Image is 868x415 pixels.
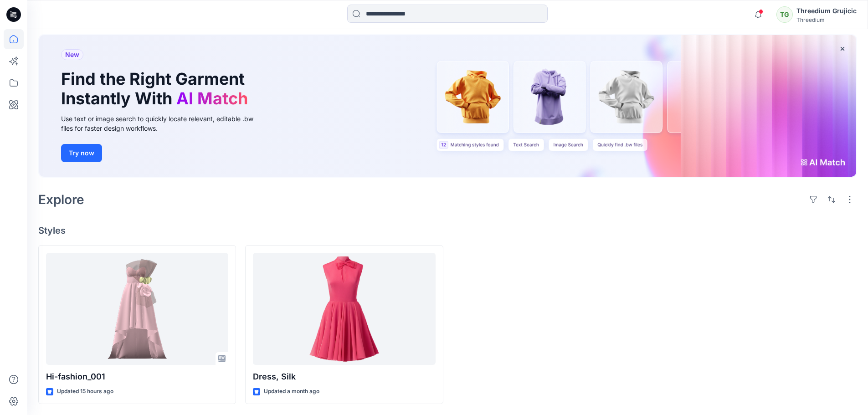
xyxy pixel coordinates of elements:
[253,370,435,383] p: Dress, Silk
[38,225,857,236] h4: Styles
[253,253,435,365] a: Dress, Silk
[776,6,793,23] div: TG
[61,144,102,162] button: Try now
[38,192,84,207] h2: Explore
[57,387,113,396] p: Updated 15 hours ago
[796,16,857,23] div: Threedium
[46,370,228,383] p: Hi-fashion_001
[46,253,228,365] a: Hi-fashion_001
[61,114,266,133] div: Use text or image search to quickly locate relevant, editable .bw files for faster design workflows.
[65,49,79,60] span: New
[61,69,252,108] h1: Find the Right Garment Instantly With
[264,387,319,396] p: Updated a month ago
[796,5,857,16] div: Threedium Grujicic
[176,88,248,108] span: AI Match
